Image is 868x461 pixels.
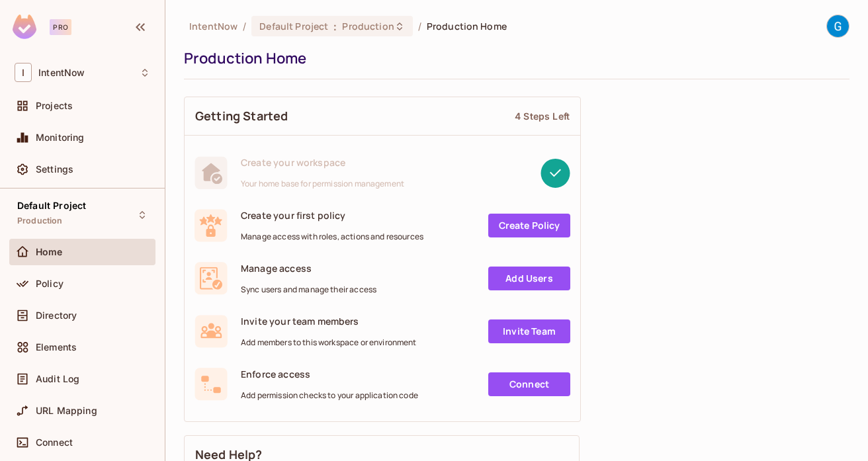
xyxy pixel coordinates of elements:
span: Manage access [241,262,376,274]
span: URL Mapping [36,405,97,416]
span: Production [342,20,394,32]
span: Default Project [259,20,328,32]
span: Monitoring [36,132,85,143]
img: SReyMgAAAABJRU5ErkJggg== [13,15,36,39]
span: Elements [36,342,77,353]
span: Create your first policy [241,209,423,222]
span: the active workspace [189,20,238,32]
span: Getting Started [195,108,288,124]
span: Policy [36,278,64,289]
span: Directory [36,310,77,321]
a: Add Users [488,267,570,290]
li: / [243,20,246,32]
span: : [333,21,337,32]
span: Manage access with roles, actions and resources [241,231,423,242]
span: Enforce access [241,368,418,380]
span: Settings [36,164,73,175]
span: Create your workspace [241,156,404,169]
span: Add members to this workspace or environment [241,337,417,348]
span: Connect [36,437,73,448]
li: / [418,20,421,32]
span: Production [17,216,63,226]
div: Production Home [184,48,843,68]
a: Invite Team [488,319,570,343]
span: I [15,63,32,82]
span: Projects [36,101,73,111]
span: Invite your team members [241,315,417,327]
span: Sync users and manage their access [241,284,376,295]
span: Add permission checks to your application code [241,390,418,401]
a: Create Policy [488,214,570,237]
img: Guangyu Dong [827,15,849,37]
a: Connect [488,372,570,396]
span: Your home base for permission management [241,179,404,189]
div: 4 Steps Left [515,110,570,122]
span: Home [36,247,63,257]
span: Audit Log [36,374,79,384]
span: Production Home [427,20,507,32]
span: Default Project [17,200,86,211]
div: Pro [50,19,71,35]
span: Workspace: IntentNow [38,67,85,78]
